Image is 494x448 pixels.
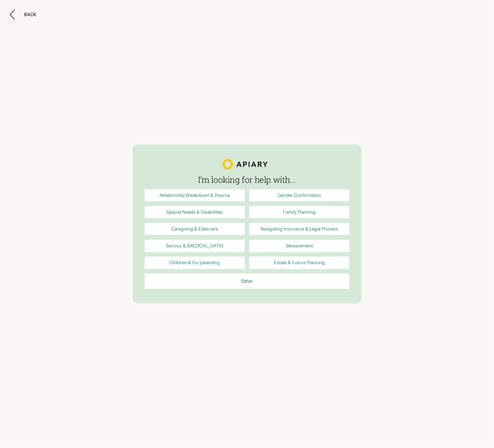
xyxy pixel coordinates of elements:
[145,273,349,289] a: Other
[145,206,245,218] a: Special Needs & Disabilities
[249,223,349,235] a: Navigating Insurance & Legal Process
[145,240,245,252] a: Serious & [MEDICAL_DATA]
[145,175,349,184] h3: I’m looking for help with...
[145,257,245,269] a: Children & Co-parenting
[145,223,245,235] a: Caregiving & Eldercare
[249,206,349,218] a: Family Planning
[24,12,36,18] div: Back
[249,240,349,252] a: Bereavement
[10,10,37,20] button: Back
[249,189,349,201] a: Gender Confirmation
[145,189,245,201] a: Relationship Breakdown & Divorce
[249,257,349,269] a: Estate & Future Planning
